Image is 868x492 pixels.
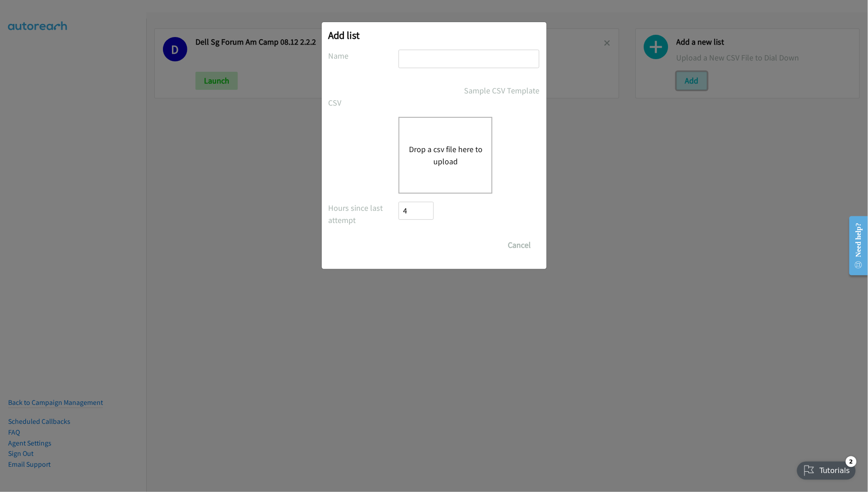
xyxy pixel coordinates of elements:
[329,29,540,42] h2: Add list
[792,453,861,485] iframe: Checklist
[329,50,399,62] label: Name
[500,236,540,254] button: Cancel
[464,84,540,97] a: Sample CSV Template
[408,143,483,167] button: Drop a csv file here to upload
[329,202,399,226] label: Hours since last attempt
[329,97,399,109] label: CSV
[842,210,868,282] iframe: Resource Center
